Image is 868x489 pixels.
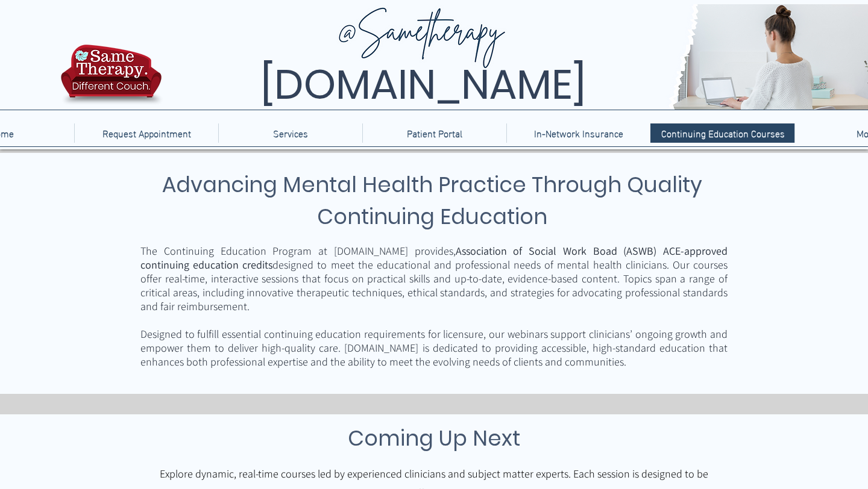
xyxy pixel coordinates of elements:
[401,123,468,143] p: Patient Portal
[140,244,728,313] span: The Continuing Education Program at [DOMAIN_NAME] provides, designed to meet the educational and ...
[74,123,218,143] a: Request Appointment
[362,123,506,143] a: Patient Portal
[178,422,690,454] h3: Coming Up Next
[57,43,165,114] img: TBH.US
[506,123,650,143] a: In-Network Insurance
[96,123,197,143] p: Request Appointment
[650,123,794,143] a: Continuing Education Courses
[139,169,726,232] h3: Advancing Mental Health Practice Through Quality Continuing Education
[528,123,629,143] p: In-Network Insurance
[260,56,586,113] span: [DOMAIN_NAME]
[140,244,728,272] span: Association of Social Work Boad (ASWB) ACE-approved continuing education credits
[218,123,362,143] div: Services
[655,123,791,143] p: Continuing Education Courses
[267,123,314,143] p: Services
[140,327,728,369] span: Designed to fulfill essential continuing education requirements for licensure, our webinars suppo...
